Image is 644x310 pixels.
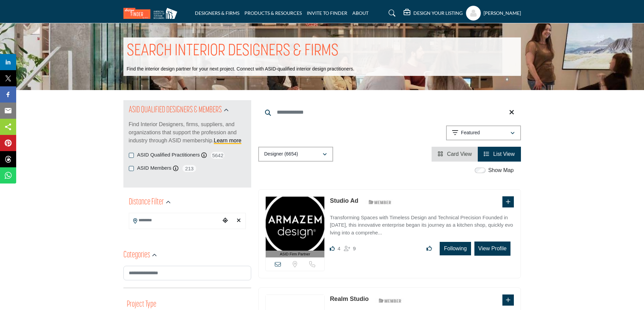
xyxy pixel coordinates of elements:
h1: SEARCH INTERIOR DESIGNERS & FIRMS [127,41,339,62]
a: ABOUT [352,10,369,16]
span: 4 [338,246,340,251]
span: 5642 [210,151,225,160]
p: Realm Studio [330,294,369,304]
a: Transforming Spaces with Timeless Design and Technical Precision Founded in [DATE], this innovati... [330,210,514,237]
button: Like listing [422,242,436,255]
a: View List [484,151,515,157]
img: ASID Members Badge Icon [375,296,405,305]
div: Clear search location [234,214,244,228]
li: List View [478,147,521,162]
a: ASID Firm Partner [266,197,325,258]
a: PRODUCTS & RESOURCES [244,10,302,16]
input: Search Category [123,266,251,280]
input: Search Keyword [258,104,521,120]
p: Studio Ad [330,196,358,205]
button: Show hide supplier dropdown [466,6,481,21]
a: INVITE TO FINDER [307,10,347,16]
h2: ASID QUALIFIED DESIGNERS & MEMBERS [129,104,222,116]
p: Transforming Spaces with Timeless Design and Technical Precision Founded in [DATE], this innovati... [330,214,514,237]
a: DESIGNERS & FIRMS [195,10,239,16]
span: List View [493,151,515,157]
label: Show Map [488,166,514,174]
div: DESIGN YOUR LISTING [404,9,463,17]
h5: [PERSON_NAME] [484,10,521,17]
a: Studio Ad [330,197,358,204]
p: Designer (6654) [264,151,298,158]
span: 9 [353,246,356,251]
a: Realm Studio [330,295,369,302]
a: Search [382,8,400,19]
span: ASID Firm Partner [280,251,310,257]
h5: DESIGN YOUR LISTING [413,10,463,16]
label: ASID Qualified Practitioners [137,151,200,159]
button: View Profile [474,242,510,256]
a: View Card [438,151,472,157]
span: Card View [447,151,472,157]
div: Followers [344,245,356,253]
button: Designer (6654) [258,147,333,162]
button: Following [440,242,471,255]
li: Card View [432,147,478,162]
img: Studio Ad [266,197,325,251]
p: Find the interior design partner for your next project. Connect with ASID-qualified interior desi... [127,66,354,73]
button: Featured [446,125,521,140]
p: Find Interior Designers, firms, suppliers, and organizations that support the profession and indu... [129,120,246,145]
a: Learn more [214,138,241,143]
input: ASID Qualified Practitioners checkbox [129,153,134,158]
p: Featured [461,130,480,136]
a: Add To List [506,297,510,303]
label: ASID Members [137,164,172,172]
img: ASID Members Badge Icon [365,198,395,206]
div: Choose your current location [220,214,230,228]
a: Add To List [506,199,510,205]
input: Search Location [129,214,220,227]
img: Site Logo [123,8,181,19]
h2: Distance Filter [129,196,164,208]
i: Likes [330,246,335,251]
span: 213 [182,164,197,173]
h2: Categories [123,249,150,261]
input: ASID Members checkbox [129,166,134,171]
